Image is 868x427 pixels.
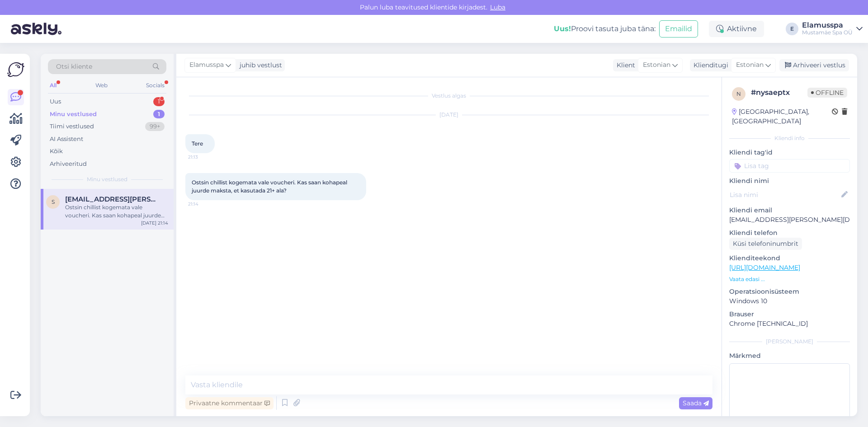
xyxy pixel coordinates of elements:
div: [PERSON_NAME] [729,338,850,346]
p: Kliendi tag'id [729,148,850,157]
span: sirje@saula.eu [65,195,159,203]
div: Mustamäe Spa OÜ [802,29,853,36]
div: Arhiveeritud [50,160,87,169]
span: Elamusspa [189,60,224,70]
div: Kõik [50,147,63,156]
div: 99+ [145,122,165,131]
div: Küsi telefoninumbrit [729,238,802,250]
div: [DATE] [185,111,712,119]
p: Operatsioonisüsteem [729,287,850,296]
div: Aktiivne [709,21,764,37]
span: Tere [192,140,203,147]
div: Web [94,80,109,91]
input: Lisa tag [729,159,850,173]
span: Luba [487,3,508,11]
button: Emailid [659,20,698,38]
div: Vestlus algas [185,92,712,100]
input: Lisa nimi [730,190,840,200]
span: Ostsin chillist kogemata vale voucheri. Kas saan kohapeal juurde maksta, et kasutada 21+ ala? [192,179,349,194]
div: Klienditugi [690,61,728,70]
span: Minu vestlused [87,175,127,183]
p: Kliendi nimi [729,176,850,186]
div: E [786,23,798,35]
div: Elamusspa [802,22,853,29]
div: Privaatne kommentaar [185,397,274,409]
div: All [48,80,58,91]
div: [DATE] 21:14 [141,220,168,226]
p: Chrome [TECHNICAL_ID] [729,319,850,328]
span: Saada [683,399,709,407]
span: 21:13 [188,154,222,160]
a: ElamusspaMustamäe Spa OÜ [802,22,863,36]
div: Socials [144,80,166,91]
span: Estonian [643,60,670,70]
span: n [736,90,741,97]
p: Vaata edasi ... [729,275,850,283]
span: Estonian [736,60,764,70]
span: s [52,198,55,205]
div: Klient [613,61,635,70]
div: Arhiveeri vestlus [779,59,849,71]
div: 1 [153,97,165,106]
span: Otsi kliente [56,62,92,71]
div: AI Assistent [50,135,83,144]
div: Uus [50,97,61,106]
div: Proovi tasuta juba täna: [554,23,656,34]
div: juhib vestlust [236,61,282,70]
p: Windows 10 [729,296,850,306]
b: Uus! [554,24,571,33]
div: # nysaeptx [751,87,807,98]
div: Tiimi vestlused [50,122,94,131]
p: [EMAIL_ADDRESS][PERSON_NAME][DOMAIN_NAME] [729,215,850,225]
div: [GEOGRAPHIC_DATA], [GEOGRAPHIC_DATA] [732,107,832,126]
a: [URL][DOMAIN_NAME] [729,263,800,272]
img: Askly Logo [7,61,24,78]
div: Ostsin chillist kogemata vale voucheri. Kas saan kohapeal juurde maksta, et kasutada 21+ ala? [65,203,168,220]
div: Minu vestlused [50,110,97,119]
div: 1 [153,110,165,119]
p: Märkmed [729,351,850,361]
p: Kliendi telefon [729,228,850,238]
span: Offline [807,88,847,98]
span: 21:14 [188,201,222,207]
div: Kliendi info [729,134,850,142]
p: Kliendi email [729,206,850,215]
p: Brauser [729,310,850,319]
p: Klienditeekond [729,253,850,263]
